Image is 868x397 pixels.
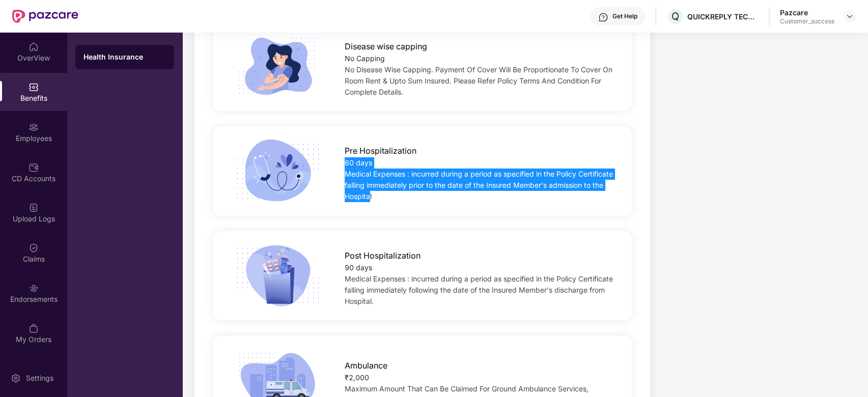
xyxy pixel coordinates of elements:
div: Get Help [612,12,637,20]
img: New Pazcare Logo [12,10,78,23]
img: svg+xml;base64,PHN2ZyBpZD0iSG9tZSIgeG1sbnM9Imh0dHA6Ly93d3cudzMub3JnLzIwMDAvc3ZnIiB3aWR0aD0iMjAiIG... [29,42,39,52]
span: Q [671,10,679,22]
img: svg+xml;base64,PHN2ZyBpZD0iVXBsb2FkX0xvZ3MiIGRhdGEtbmFtZT0iVXBsb2FkIExvZ3MiIHhtbG5zPSJodHRwOi8vd3... [29,203,39,213]
img: svg+xml;base64,PHN2ZyBpZD0iQ2xhaW0iIHhtbG5zPSJodHRwOi8vd3d3LnczLm9yZy8yMDAwL3N2ZyIgd2lkdGg9IjIwIi... [29,243,39,253]
span: Disease wise capping [345,40,427,53]
img: icon [232,139,323,203]
div: Customer_success [780,17,834,25]
div: 90 days [345,262,613,273]
div: No Capping [345,53,613,64]
img: svg+xml;base64,PHN2ZyBpZD0iQ0RfQWNjb3VudHMiIGRhdGEtbmFtZT0iQ0QgQWNjb3VudHMiIHhtbG5zPSJodHRwOi8vd3... [29,162,39,173]
img: svg+xml;base64,PHN2ZyBpZD0iU2V0dGluZy0yMHgyMCIgeG1sbnM9Imh0dHA6Ly93d3cudzMub3JnLzIwMDAvc3ZnIiB3aW... [11,373,21,383]
img: svg+xml;base64,PHN2ZyBpZD0iRW5kb3JzZW1lbnRzIiB4bWxucz0iaHR0cDovL3d3dy53My5vcmcvMjAwMC9zdmciIHdpZH... [29,283,39,293]
span: Ambulance [345,359,387,372]
div: Health Insurance [83,52,166,62]
img: svg+xml;base64,PHN2ZyBpZD0iSGVscC0zMngzMiIgeG1sbnM9Imh0dHA6Ly93d3cudzMub3JnLzIwMDAvc3ZnIiB3aWR0aD... [598,12,608,22]
span: Post Hospitalization [345,249,421,262]
span: Pre Hospitalization [345,145,416,157]
span: No Disease Wise Capping. Payment Of Cover Will Be Proportionate To Cover On Room Rent & Upto Sum ... [345,65,612,96]
div: Pazcare [780,8,834,17]
img: svg+xml;base64,PHN2ZyBpZD0iRHJvcGRvd24tMzJ4MzIiIHhtbG5zPSJodHRwOi8vd3d3LnczLm9yZy8yMDAwL3N2ZyIgd2... [846,12,854,20]
img: svg+xml;base64,PHN2ZyBpZD0iTXlfT3JkZXJzIiBkYXRhLW5hbWU9Ik15IE9yZGVycyIgeG1sbnM9Imh0dHA6Ly93d3cudz... [29,323,39,333]
span: Medical Expenses : incurred during a period as specified in the Policy Certificate falling immedi... [345,169,613,201]
div: 60 days [345,157,613,168]
span: Medical Expenses : incurred during a period as specified in the Policy Certificate falling immedi... [345,274,613,305]
img: icon [232,244,323,307]
div: ₹2,000 [345,372,613,383]
img: svg+xml;base64,PHN2ZyBpZD0iRW1wbG95ZWVzIiB4bWxucz0iaHR0cDovL3d3dy53My5vcmcvMjAwMC9zdmciIHdpZHRoPS... [29,122,39,132]
div: QUICKREPLY TECHNOLOGIES INDIA PRIVATE LIMITED [687,12,759,21]
img: icon [232,35,323,98]
div: Settings [23,373,57,383]
img: svg+xml;base64,PHN2ZyBpZD0iQmVuZWZpdHMiIHhtbG5zPSJodHRwOi8vd3d3LnczLm9yZy8yMDAwL3N2ZyIgd2lkdGg9Ij... [29,82,39,92]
